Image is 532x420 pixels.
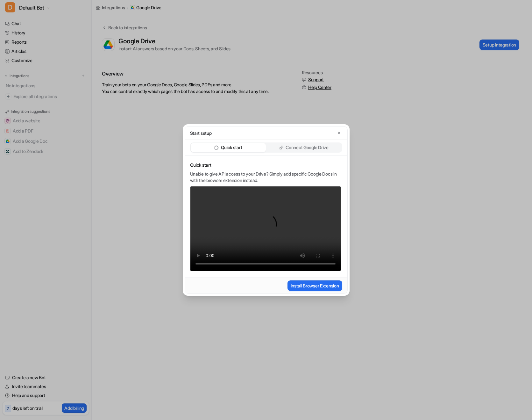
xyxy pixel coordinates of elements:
[190,171,341,184] p: Unable to give API access to your Drive? Simply add specific Google Docs in with the browser exte...
[190,186,341,271] video: Your browser does not support the video tag.
[221,144,242,151] p: Quick start
[190,130,212,136] p: Start setup
[190,162,341,168] p: Quick start
[287,280,342,291] button: Install Browser Extension
[286,144,328,151] p: Connect Google Drive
